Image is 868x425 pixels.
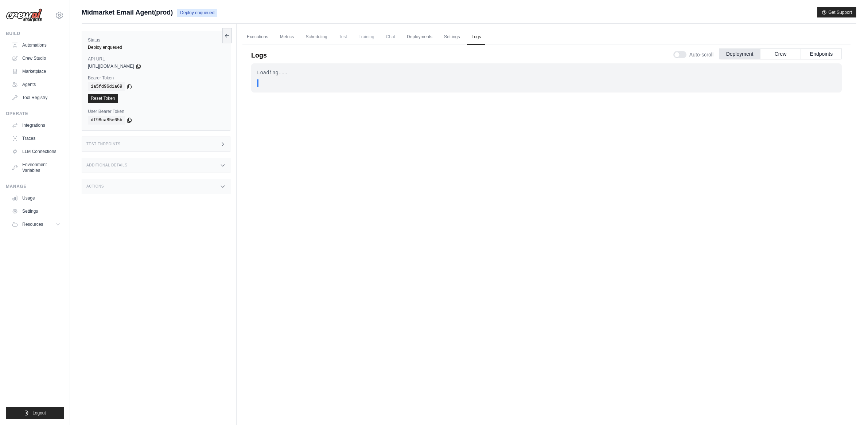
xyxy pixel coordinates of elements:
button: Deployment [719,48,760,59]
label: Status [88,37,224,43]
button: Get Support [817,7,856,17]
span: Resources [22,221,43,227]
div: Build [6,31,64,36]
a: Executions [242,29,273,45]
span: Test [335,29,351,44]
h3: Actions [86,184,104,189]
label: API URL [88,56,224,62]
span: Logout [32,410,46,416]
iframe: Chat Widget [832,390,868,425]
span: Deploy enqueued [177,9,217,17]
p: Logs [251,50,267,60]
span: [URL][DOMAIN_NAME] [88,63,134,69]
button: Logout [6,407,64,419]
div: Loading... [257,69,836,76]
h3: Additional Details [86,163,127,168]
label: Bearer Token [88,75,224,81]
div: Operate [6,111,64,117]
a: Environment Variables [9,159,64,176]
a: Automations [9,39,64,51]
code: df98ca85e65b [88,116,125,125]
img: Logo [6,8,42,22]
span: Auto-scroll [689,51,713,58]
a: Integrations [9,119,64,131]
span: Chat is not available until the deployment is complete [382,29,400,44]
a: Metrics [276,29,299,45]
code: 1a5fd96d1a69 [88,82,125,91]
a: Traces [9,133,64,144]
a: Tool Registry [9,92,64,103]
a: Agents [9,79,64,90]
label: User Bearer Token [88,109,224,114]
div: Manage [6,184,64,189]
a: Scheduling [301,29,331,45]
span: Midmarket Email Agent(prod) [82,7,173,17]
span: Training is not available until the deployment is complete [354,29,379,44]
button: Resources [9,219,64,230]
a: Deployments [402,29,437,45]
a: Usage [9,192,64,204]
a: Settings [440,29,464,45]
h3: Test Endpoints [86,142,121,146]
a: Marketplace [9,66,64,77]
div: Deploy enqueued [88,44,224,50]
a: Reset Token [88,94,118,103]
button: Crew [760,48,801,59]
a: Crew Studio [9,52,64,64]
span: . [264,79,267,87]
a: Logs [467,29,485,45]
a: LLM Connections [9,146,64,157]
a: Settings [9,205,64,217]
button: Endpoints [801,48,842,59]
